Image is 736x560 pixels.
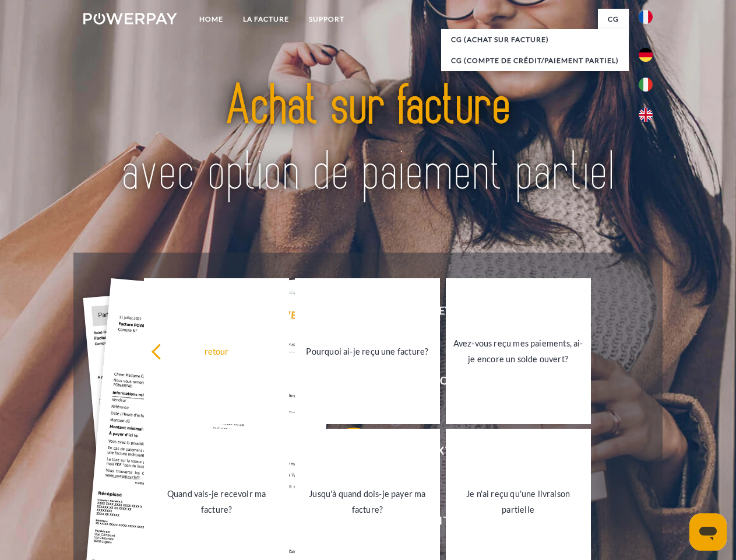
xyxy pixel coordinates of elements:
img: logo-powerpay-white.svg [83,13,177,24]
a: CG (Compte de crédit/paiement partiel) [441,50,629,71]
div: Je n'ai reçu qu'une livraison partielle [453,486,584,517]
a: Avez-vous reçu mes paiements, ai-je encore un solde ouvert? [446,278,591,424]
a: Home [189,9,233,30]
div: retour [151,343,282,359]
img: en [639,108,653,122]
div: Quand vais-je recevoir ma facture? [151,486,282,517]
img: title-powerpay_fr.svg [111,56,625,223]
a: CG (achat sur facture) [441,29,629,50]
a: Support [299,9,354,30]
iframe: Bouton de lancement de la fenêtre de messagerie [689,513,727,551]
a: CG [598,9,629,30]
img: fr [639,10,653,24]
a: LA FACTURE [233,9,299,30]
img: it [639,78,653,92]
div: Jusqu'à quand dois-je payer ma facture? [302,486,433,517]
div: Avez-vous reçu mes paiements, ai-je encore un solde ouvert? [453,335,584,367]
img: de [639,48,653,62]
div: Pourquoi ai-je reçu une facture? [302,343,433,359]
